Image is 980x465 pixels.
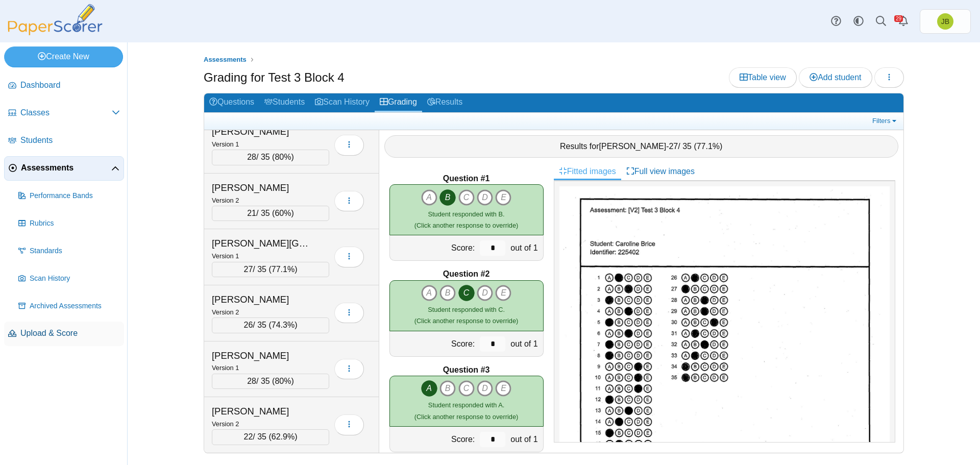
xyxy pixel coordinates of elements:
[384,135,899,158] div: Results for - / 35 ( )
[599,142,667,151] span: [PERSON_NAME]
[458,380,475,397] i: C
[4,28,106,37] a: PaperScorer
[30,301,120,311] span: Archived Assessments
[740,73,786,82] span: Table view
[810,73,861,82] span: Add student
[414,210,518,229] small: (Click another response to override)
[390,427,478,452] div: Score:
[799,67,872,88] a: Add student
[443,173,490,184] b: Question #1
[477,380,493,397] i: D
[212,237,314,250] div: [PERSON_NAME][GEOGRAPHIC_DATA]
[275,377,291,385] span: 80%
[421,380,437,397] i: A
[697,142,720,151] span: 77.1%
[508,235,543,260] div: out of 1
[477,189,493,206] i: D
[212,206,329,221] div: / 35 ( )
[212,197,239,204] small: Version 2
[212,150,329,165] div: / 35 ( )
[443,364,490,376] b: Question #3
[212,293,314,306] div: [PERSON_NAME]
[375,93,422,112] a: Grading
[870,116,901,126] a: Filters
[275,153,291,161] span: 80%
[14,211,124,236] a: Rubrics
[669,142,678,151] span: 27
[30,246,120,256] span: Standards
[495,380,511,397] i: E
[390,235,478,260] div: Score:
[212,349,314,362] div: [PERSON_NAME]
[414,401,518,420] small: (Click another response to override)
[20,328,120,339] span: Upload & Score
[443,268,490,280] b: Question #2
[937,13,953,30] span: Joel Boyd
[920,9,971,34] a: Joel Boyd
[244,265,253,274] span: 27
[4,4,106,35] img: PaperScorer
[428,210,505,218] span: Student responded with B.
[941,18,949,25] span: Joel Boyd
[272,265,295,274] span: 77.1%
[212,252,239,260] small: Version 1
[458,285,475,301] i: C
[30,218,120,229] span: Rubrics
[422,93,468,112] a: Results
[212,140,239,148] small: Version 1
[212,262,329,277] div: / 35 ( )
[439,380,456,397] i: B
[212,420,239,428] small: Version 2
[212,374,329,389] div: / 35 ( )
[495,285,511,301] i: E
[14,266,124,291] a: Scan History
[14,294,124,319] a: Archived Assessments
[14,184,124,208] a: Performance Bands
[244,321,253,329] span: 26
[421,189,437,206] i: A
[212,317,329,333] div: / 35 ( )
[4,101,124,126] a: Classes
[4,322,124,346] a: Upload & Score
[414,306,518,325] small: (Click another response to override)
[247,209,256,217] span: 21
[495,189,511,206] i: E
[508,331,543,356] div: out of 1
[247,153,256,161] span: 28
[20,107,112,118] span: Classes
[477,285,493,301] i: D
[428,401,504,409] span: Student responded with A.
[275,209,291,217] span: 60%
[212,364,239,372] small: Version 1
[30,191,120,201] span: Performance Bands
[458,189,475,206] i: C
[204,93,259,112] a: Questions
[554,163,621,180] a: Fitted images
[390,331,478,356] div: Score:
[204,56,247,63] span: Assessments
[4,46,123,67] a: Create New
[4,74,124,98] a: Dashboard
[508,427,543,452] div: out of 1
[247,377,256,385] span: 28
[729,67,797,88] a: Table view
[201,54,249,66] a: Assessments
[212,405,314,418] div: [PERSON_NAME]
[421,285,437,301] i: A
[272,432,295,441] span: 62.9%
[428,306,505,313] span: Student responded with C.
[212,429,329,445] div: / 35 ( )
[212,308,239,316] small: Version 2
[259,93,310,112] a: Students
[4,129,124,153] a: Students
[272,321,295,329] span: 74.3%
[212,181,314,194] div: [PERSON_NAME]
[4,156,124,181] a: Assessments
[204,69,345,86] h1: Grading for Test 3 Block 4
[212,125,314,138] div: [PERSON_NAME]
[20,135,120,146] span: Students
[21,162,111,174] span: Assessments
[439,189,456,206] i: B
[20,80,120,91] span: Dashboard
[310,93,375,112] a: Scan History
